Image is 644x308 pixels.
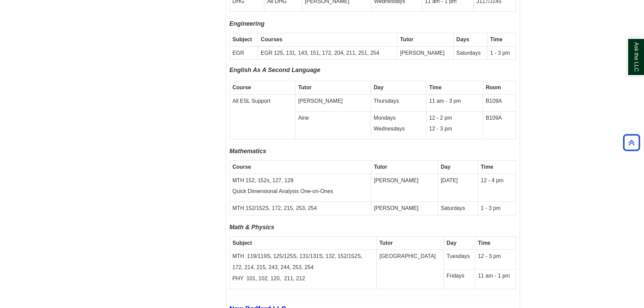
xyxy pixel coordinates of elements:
td: Aine [295,111,371,139]
td: B109A [483,94,516,111]
p: 12 - 4 pm [481,177,513,185]
strong: Course [233,85,251,90]
td: 1 - 3 pm [478,202,516,215]
strong: Tutor [400,37,413,42]
strong: Tutor [379,240,393,246]
a: Back to Top [621,138,642,147]
p: Thursdays [374,97,423,105]
strong: Tutor [374,164,387,170]
p: PHY 101, 102, 120, 211, 212 [233,275,374,283]
td: EGR [230,46,258,60]
p: Mondays [374,114,423,122]
td: All ESL Support [230,94,295,139]
p: Wednesdays [374,125,423,133]
p: 11 am - 1 pm [478,272,513,280]
strong: Room [486,85,501,90]
td: Saturdays [453,46,487,60]
strong: Day [374,85,383,90]
td: [PERSON_NAME] [371,202,438,215]
strong: Time [481,164,493,170]
span: English As A Second Language [230,67,320,73]
strong: Tutor [298,85,312,90]
p: 172, 214, 215, 243, 244, 253, 254 [233,264,374,271]
td: 1 - 3 pm [487,46,516,60]
b: Math & Physics [230,224,275,231]
b: Subject [233,240,252,246]
td: Fridays [444,269,475,289]
strong: Day [447,240,456,246]
td: Saturdays [438,202,478,215]
strong: Day [441,164,451,170]
td: MTH 152/152S, 172, 215, 253, 254 [230,202,371,215]
strong: Time [478,240,491,246]
i: Engineering [230,20,265,27]
td: B109A [483,111,516,139]
td: [GEOGRAPHIC_DATA] [377,250,444,289]
p: 12 - 2 pm [429,114,480,122]
b: Mathematics [230,148,266,155]
td: [PERSON_NAME] [397,46,454,60]
td: [PERSON_NAME] [371,174,438,202]
strong: Time [490,37,503,42]
td: 12 - 3 pm [475,250,516,269]
strong: Courses [261,37,282,42]
p: 12 - 3 pm [429,125,480,133]
strong: Course [233,164,251,170]
p: 11 am - 3 pm [429,97,480,105]
strong: Subject [233,37,252,42]
td: EGR 125, 131, 143, 151, 172, 204, 211, 251, 254 [258,46,397,60]
td: [PERSON_NAME] [295,94,371,111]
p: MTH 152, 152s, 127, 128 [233,177,368,185]
p: Quick Dimensional Analysis One-on-Ones [233,188,368,195]
b: Days [456,37,469,42]
p: MTH 119/119S, 125/125S, 131/131S, 132, 152/152S, [233,253,374,260]
p: [DATE] [441,177,475,185]
strong: Time [429,85,442,90]
p: Tuesdays [447,253,472,260]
